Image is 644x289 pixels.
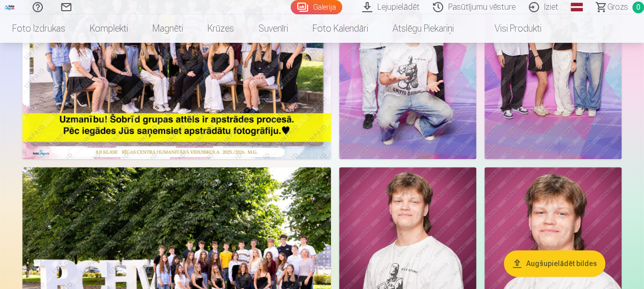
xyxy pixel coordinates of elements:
a: Suvenīri [246,14,300,43]
a: Krūzes [195,14,246,43]
button: Augšupielādēt bildes [504,250,605,277]
img: /fa1 [4,4,15,10]
a: Visi produkti [466,14,554,43]
a: Atslēgu piekariņi [380,14,466,43]
a: Foto kalendāri [300,14,380,43]
span: 0 [632,2,644,13]
span: Grozs [607,1,628,13]
a: Magnēti [140,14,195,43]
a: Komplekti [78,14,140,43]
